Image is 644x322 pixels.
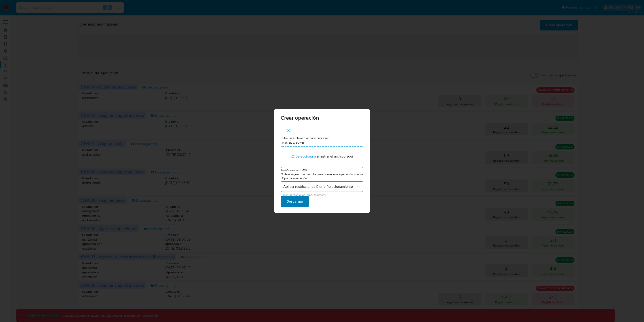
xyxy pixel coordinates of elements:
span: Crear operación [281,115,363,121]
span: Descargar [286,197,303,206]
span: Tipo de operación [282,177,364,180]
label: Max Size: 50MB [282,140,304,145]
p: O descargue una plantilla para correr una operación masiva [281,172,363,177]
span: (user_id, restriction_type, comment) [282,194,364,196]
small: Tamaño máximo: 15MB [281,168,307,172]
button: Aplicar restricciones Cierre Relacionamiento [281,181,363,192]
p: Suba un archivo csv para procesar: [281,136,363,140]
button: Descargar [281,196,309,207]
span: Aplicar restricciones Cierre Relacionamiento [283,184,356,189]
